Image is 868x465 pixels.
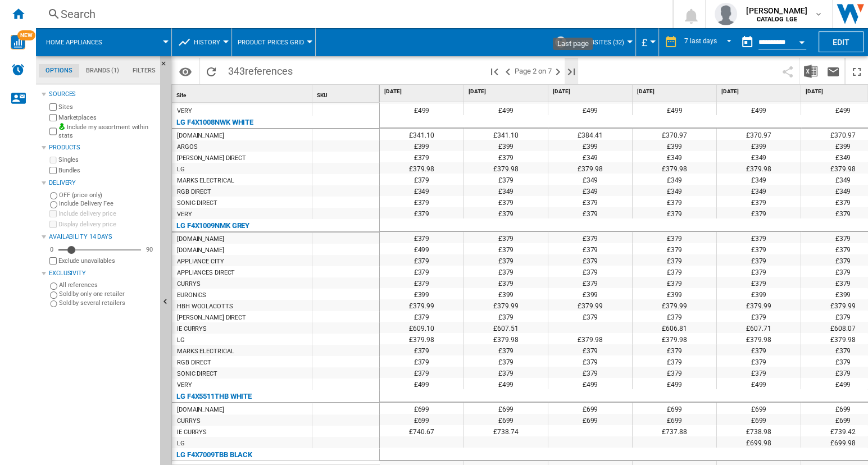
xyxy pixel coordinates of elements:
[717,436,801,448] div: £699.98
[464,322,548,333] div: £607.51
[238,39,304,46] span: Product prices grid
[717,403,801,414] div: £699
[49,167,57,174] input: Bundles
[238,28,310,56] div: Product prices grid
[717,196,801,207] div: £379
[633,344,716,355] div: £379
[633,104,716,115] div: £499
[548,243,632,254] div: £379
[633,185,716,196] div: £349
[382,85,463,99] div: [DATE]
[11,35,25,49] img: wise-card.svg
[548,403,632,414] div: £699
[717,311,801,322] div: £379
[177,380,192,391] div: VERY
[58,244,141,256] md-slider: Availability
[464,367,548,378] div: £379
[548,207,632,218] div: £379
[717,185,801,196] div: £349
[488,58,501,84] button: First page
[717,207,801,218] div: £379
[515,58,551,84] span: Page 2 on 7
[58,103,156,111] label: Sites
[548,299,632,311] div: £379.99
[717,174,801,185] div: £349
[548,355,632,367] div: £379
[49,157,57,164] input: Singles
[548,174,632,185] div: £349
[49,179,156,188] div: Delivery
[384,88,461,95] span: [DATE]
[633,140,716,151] div: £399
[804,65,817,78] img: excel-24x24.png
[464,232,548,243] div: £379
[178,28,226,56] div: History
[245,65,293,77] span: references
[464,355,548,367] div: £379
[554,28,630,56] div: All Websites (32)
[177,142,198,153] div: ARGOS
[633,151,716,162] div: £349
[174,85,312,102] div: Site Sort None
[380,162,463,174] div: £379.98
[799,58,822,84] button: Download in Excel
[177,106,192,117] div: VERY
[177,335,185,346] div: LG
[548,129,632,140] div: £384.41
[642,28,653,56] div: £
[50,300,57,308] input: Sold by several retailers
[717,344,801,355] div: £379
[464,266,548,277] div: £379
[633,277,716,288] div: £379
[464,162,548,174] div: £379.98
[819,31,864,52] button: Edit
[633,243,716,254] div: £379
[633,322,716,333] div: £606.81
[637,88,714,95] span: [DATE]
[200,58,222,84] button: Reload
[553,88,630,95] span: [DATE]
[464,129,548,140] div: £341.10
[58,209,156,218] label: Include delivery price
[792,30,812,51] button: Open calendar
[42,28,166,56] div: Home appliances
[633,162,716,174] div: £379.98
[717,378,801,389] div: £499
[469,88,546,95] span: [DATE]
[58,113,156,122] label: Marketplaces
[464,185,548,196] div: £349
[569,39,624,46] span: All Websites (32)
[717,254,801,266] div: £379
[717,355,801,367] div: £379
[548,288,632,299] div: £399
[380,355,463,367] div: £379
[177,438,185,449] div: LG
[49,257,57,265] input: Display delivery price
[633,196,716,207] div: £379
[143,245,156,254] div: 90
[317,92,328,98] span: SKU
[635,85,716,99] div: [DATE]
[59,281,156,289] label: All references
[551,58,565,84] button: Next page
[633,207,716,218] div: £379
[717,322,801,333] div: £607.71
[58,166,156,175] label: Bundles
[58,220,156,229] label: Display delivery price
[548,414,632,425] div: £699
[464,243,548,254] div: £379
[633,174,716,185] div: £349
[380,129,463,140] div: £341.10
[49,269,156,278] div: Exclusivity
[633,355,716,367] div: £379
[49,103,57,111] input: Sites
[548,254,632,266] div: £379
[717,367,801,378] div: £379
[633,232,716,243] div: £379
[380,277,463,288] div: £379
[176,116,253,129] div: LG F4X1008NWK WHITE
[464,344,548,355] div: £379
[464,254,548,266] div: £379
[846,58,868,84] button: Maximize
[49,90,156,99] div: Sources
